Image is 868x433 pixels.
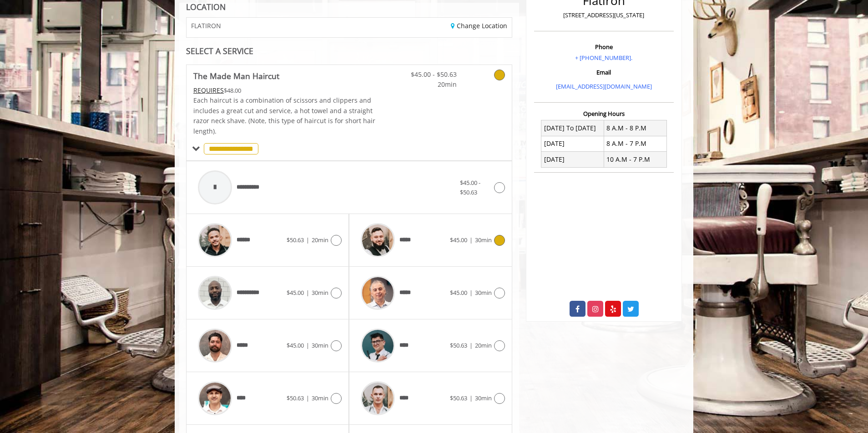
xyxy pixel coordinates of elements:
[536,10,671,20] p: [STREET_ADDRESS][US_STATE]
[287,394,304,402] span: $50.63
[287,289,304,297] span: $45.00
[186,1,226,12] b: LOCATION
[306,341,309,349] span: |
[403,70,457,80] span: $45.00 - $50.63
[475,394,492,402] span: 30min
[575,54,632,62] a: + [PHONE_NUMBER].
[475,236,492,244] span: 30min
[287,341,304,349] span: $45.00
[541,152,604,167] td: [DATE]
[450,394,467,402] span: $50.63
[193,85,376,95] div: $48.00
[193,96,375,135] span: Each haircut is a combination of scissors and clippers and includes a great cut and service, a ho...
[604,152,666,167] td: 10 A.M - 7 P.M
[306,394,309,402] span: |
[541,136,604,151] td: [DATE]
[450,289,467,297] span: $45.00
[306,289,309,297] span: |
[475,289,492,297] span: 30min
[191,22,221,29] span: FLATIRON
[193,86,224,95] span: This service needs some Advance to be paid before we block your appointment
[193,70,279,82] b: The Made Man Haircut
[469,341,473,349] span: |
[534,110,674,117] h3: Opening Hours
[469,394,473,402] span: |
[186,47,512,55] div: SELECT A SERVICE
[450,236,467,244] span: $45.00
[556,82,652,90] a: [EMAIL_ADDRESS][DOMAIN_NAME]
[403,80,457,90] span: 20min
[604,136,666,151] td: 8 A.M - 7 P.M
[287,236,304,244] span: $50.63
[312,289,328,297] span: 30min
[469,236,473,244] span: |
[306,236,309,244] span: |
[541,120,604,136] td: [DATE] To [DATE]
[312,341,328,349] span: 30min
[312,236,328,244] span: 20min
[536,69,671,75] h3: Email
[312,394,328,402] span: 30min
[450,341,467,349] span: $50.63
[475,341,492,349] span: 20min
[536,44,671,50] h3: Phone
[604,120,666,136] td: 8 A.M - 8 P.M
[451,21,507,30] a: Change Location
[460,179,480,196] span: $45.00 - $50.63
[469,289,473,297] span: |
